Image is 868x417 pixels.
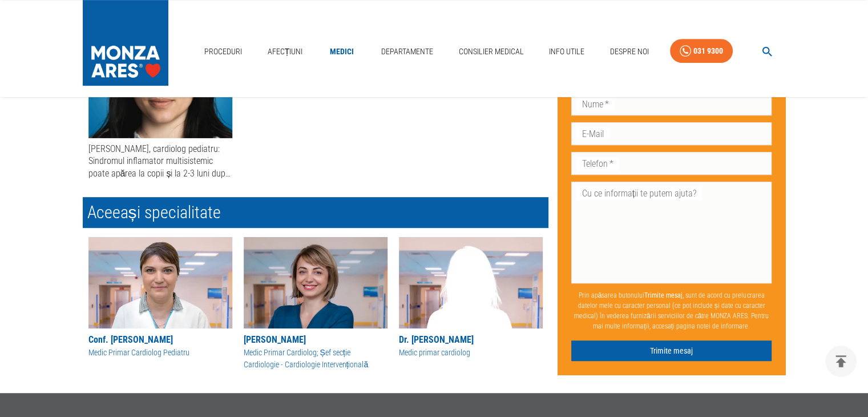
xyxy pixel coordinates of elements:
[571,340,772,362] button: Trimite mesaj
[244,237,387,371] a: [PERSON_NAME]Medic Primar Cardiolog; Șef secție Cardiologie - Cardiologie Intervențională
[88,347,232,359] div: Medic Primar Cardiolog Pediatru
[88,237,232,359] a: Conf. [PERSON_NAME]Medic Primar Cardiolog Pediatru
[88,333,232,347] div: Conf. [PERSON_NAME]
[263,40,308,63] a: Afecțiuni
[200,40,247,63] a: Proceduri
[454,40,528,63] a: Consilier Medical
[377,40,438,63] a: Departamente
[605,40,653,63] a: Despre Noi
[399,237,543,359] a: Dr. [PERSON_NAME]Medic primar cardiolog
[670,39,733,63] a: 031 9300
[571,286,772,336] p: Prin apăsarea butonului , sunt de acord cu prelucrarea datelor mele cu caracter personal (ce pot ...
[644,291,683,299] b: Trimite mesaj
[244,333,387,347] div: [PERSON_NAME]
[544,40,589,63] a: Info Utile
[825,346,857,377] button: delete
[399,347,543,359] div: Medic primar cardiolog
[693,44,723,58] div: 031 9300
[399,333,543,347] div: Dr. [PERSON_NAME]
[324,40,360,63] a: Medici
[88,237,232,328] img: Conf. Dr. Eliza Cinteza
[83,197,548,228] h2: Aceeași specialitate
[88,47,232,179] a: [PERSON_NAME], cardiolog pediatru: Sindromul inflamator multisistemic poate apărea la copii și la...
[88,143,232,179] div: [PERSON_NAME], cardiolog pediatru: Sindromul inflamator multisistemic poate apărea la copii și la...
[244,347,387,371] div: Medic Primar Cardiolog; Șef secție Cardiologie - Cardiologie Intervențională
